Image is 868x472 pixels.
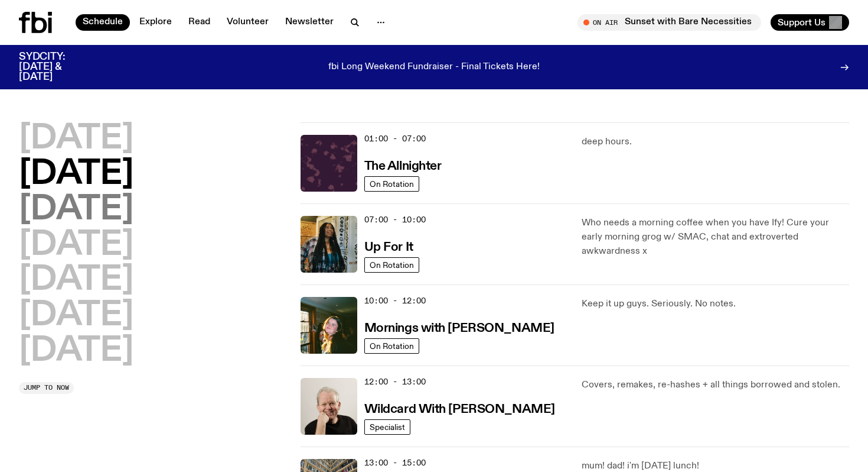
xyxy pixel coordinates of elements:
[364,133,426,144] span: 01:00 - 07:00
[364,257,419,273] a: On Rotation
[19,229,133,262] button: [DATE]
[778,17,825,28] span: Support Us
[364,457,426,468] span: 13:00 - 15:00
[19,122,133,156] button: [DATE]
[582,135,849,149] p: deep hours.
[301,297,357,354] img: Freya smiles coyly as she poses for the image.
[364,160,442,173] h3: The Allnighter
[19,52,94,82] h3: SYDCITY: [DATE] & [DATE]
[19,158,133,191] button: [DATE]
[19,193,133,227] button: [DATE]
[364,214,426,225] span: 07:00 - 10:00
[577,14,761,31] button: On AirSunset with Bare Necessities
[328,62,540,73] p: fbi Long Weekend Fundraiser - Final Tickets Here!
[220,14,276,31] a: Volunteer
[76,14,130,31] a: Schedule
[364,295,426,306] span: 10:00 - 12:00
[582,216,849,258] p: Who needs a morning coffee when you have Ify! Cure your early morning grog w/ SMAC, chat and extr...
[132,14,179,31] a: Explore
[370,342,414,351] span: On Rotation
[364,239,413,254] a: Up For It
[278,14,341,31] a: Newsletter
[24,384,69,391] span: Jump to now
[301,216,357,273] img: Ify - a Brown Skin girl with black braided twists, looking up to the side with her tongue stickin...
[301,378,357,435] img: Stuart is smiling charmingly, wearing a black t-shirt against a stark white background.
[364,419,410,435] a: Specialist
[771,14,849,31] button: Support Us
[19,299,133,332] button: [DATE]
[370,180,414,189] span: On Rotation
[364,376,426,387] span: 12:00 - 13:00
[364,338,419,354] a: On Rotation
[181,14,217,31] a: Read
[370,261,414,270] span: On Rotation
[19,264,133,297] button: [DATE]
[19,335,133,368] button: [DATE]
[582,378,849,392] p: Covers, remakes, re-hashes + all things borrowed and stolen.
[364,176,419,192] a: On Rotation
[370,423,405,432] span: Specialist
[364,322,554,335] h3: Mornings with [PERSON_NAME]
[364,241,413,254] h3: Up For It
[582,297,849,311] p: Keep it up guys. Seriously. No notes.
[364,158,442,173] a: The Allnighter
[19,382,74,394] button: Jump to now
[364,401,555,416] a: Wildcard With [PERSON_NAME]
[364,320,554,335] a: Mornings with [PERSON_NAME]
[364,403,555,416] h3: Wildcard With [PERSON_NAME]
